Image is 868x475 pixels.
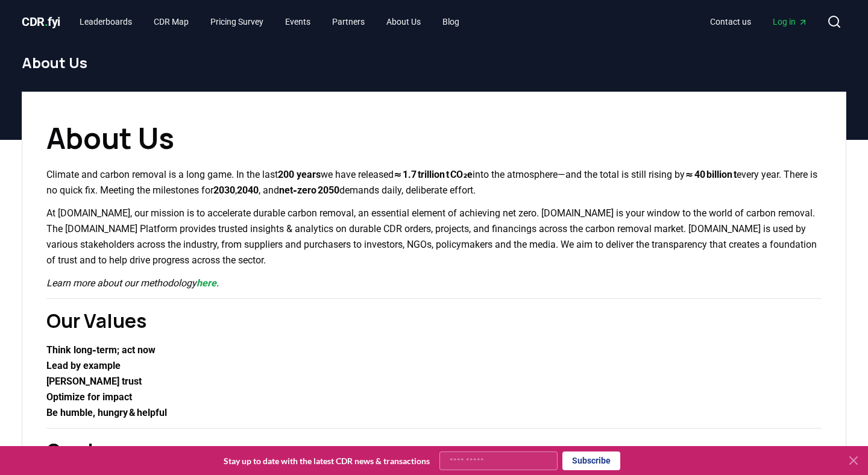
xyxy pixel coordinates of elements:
[46,391,132,403] strong: Optimize for impact
[70,11,142,33] a: Leaderboards
[773,16,808,28] span: Log in
[433,11,469,33] a: Blog
[46,360,121,371] strong: Lead by example
[213,184,235,196] strong: 2030
[279,184,339,196] strong: net‑zero 2050
[46,344,156,356] strong: Think long‑term; act now
[201,11,273,33] a: Pricing Survey
[322,11,374,33] a: Partners
[46,376,142,387] strong: [PERSON_NAME] trust
[22,53,846,72] h1: About Us
[46,306,822,335] h2: Our Values
[22,13,60,30] a: CDR.fyi
[46,167,822,198] p: Climate and carbon removal is a long game. In the last we have released into the atmosphere—and t...
[197,277,216,289] a: here
[763,11,817,33] a: Log in
[700,11,817,33] nav: Main
[377,11,430,33] a: About Us
[46,206,822,268] p: At [DOMAIN_NAME], our mission is to accelerate durable carbon removal, an essential element of ac...
[278,169,321,180] strong: 200 years
[45,14,48,29] span: .
[70,11,469,33] nav: Main
[700,11,761,33] a: Contact us
[46,407,167,418] strong: Be humble, hungry & helpful
[46,116,822,160] h1: About Us
[394,169,473,180] strong: ≈ 1.7 trillion t CO₂e
[144,11,198,33] a: CDR Map
[22,14,60,29] span: CDR fyi
[46,436,822,465] h2: Our Journey
[46,277,219,289] em: Learn more about our methodology .
[685,169,736,180] strong: ≈ 40 billion t
[237,184,259,196] strong: 2040
[275,11,320,33] a: Events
